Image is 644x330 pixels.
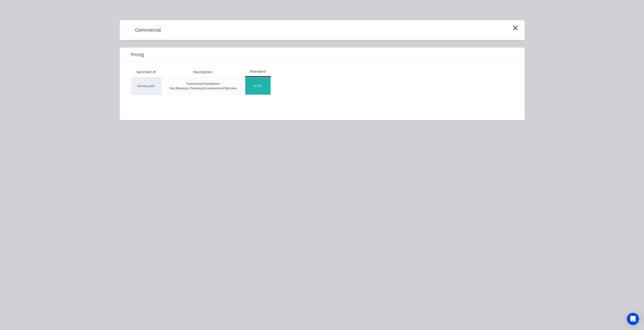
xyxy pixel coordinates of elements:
div: Xero Item # [131,67,161,77]
div: Description [190,66,217,78]
span: Pricing [131,52,144,58]
div: Commercial Installation Site Measure, Delivery & Installation of Benches [170,81,237,91]
div: Open Intercom Messenger [627,313,639,325]
div: $0.00 [245,77,271,95]
div: factory_item [131,77,161,95]
h4: Commercial [127,25,169,35]
div: Standard [245,69,271,74]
